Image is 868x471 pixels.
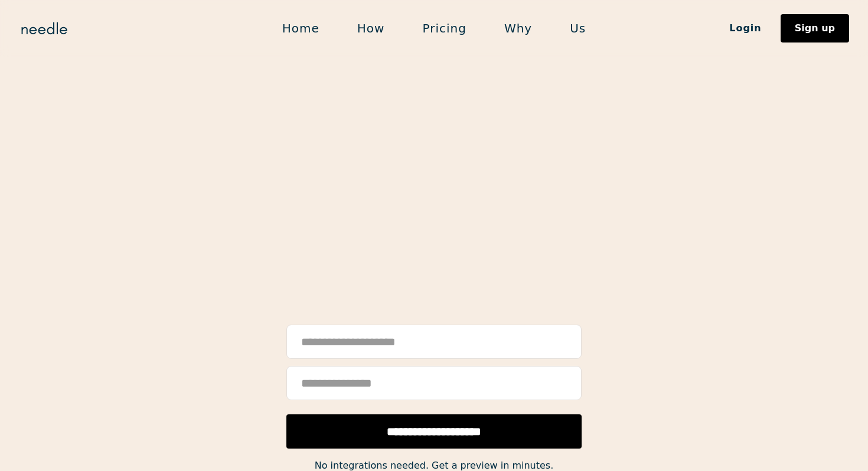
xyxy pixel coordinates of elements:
[485,16,551,41] a: Why
[710,18,781,38] a: Login
[403,16,485,41] a: Pricing
[781,14,849,42] a: Sign up
[795,24,835,33] div: Sign up
[286,325,582,449] form: Email Form
[338,16,404,41] a: How
[263,16,338,41] a: Home
[551,16,605,41] a: Us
